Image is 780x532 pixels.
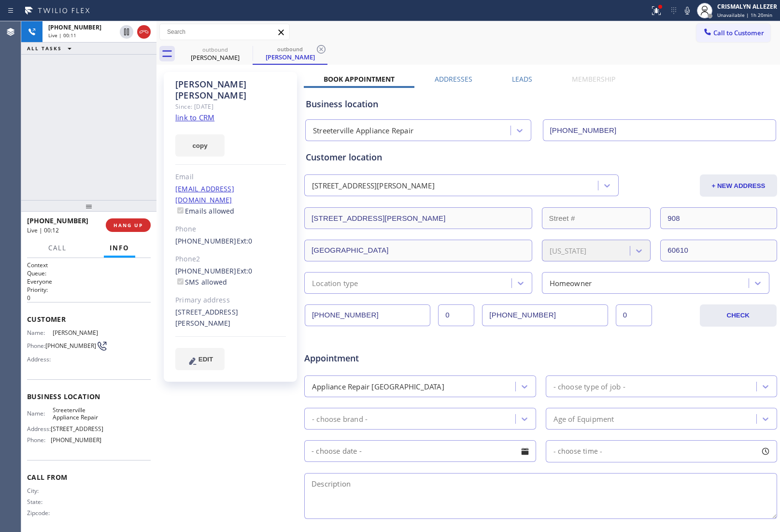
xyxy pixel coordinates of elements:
[27,277,151,286] p: Everyone
[51,436,101,444] span: [PHONE_NUMBER]
[175,307,286,329] div: [STREET_ADDRESS][PERSON_NAME]
[177,278,184,285] input: SMS allowed
[27,392,151,401] span: Business location
[681,4,694,17] button: Mute
[435,74,472,84] label: Addresses
[553,446,603,456] span: - choose time -
[51,425,103,432] span: [STREET_ADDRESS]
[104,239,135,258] button: Info
[660,240,777,261] input: ZIP
[27,356,53,363] span: Address:
[175,184,234,204] a: [EMAIL_ADDRESS][DOMAIN_NAME]
[175,224,286,235] div: Phone
[27,226,59,234] span: Live | 00:12
[717,12,772,18] span: Unavailable | 1h 20min
[616,304,652,326] input: Ext. 2
[27,498,53,505] span: State:
[177,207,184,214] input: Emails allowed
[175,266,237,275] a: [PHONE_NUMBER]
[175,79,286,101] div: [PERSON_NAME] [PERSON_NAME]
[306,151,776,164] div: Customer location
[27,315,151,324] span: Customer
[717,2,777,11] div: CRISMALYN ALLEZER
[312,381,444,392] div: Appliance Repair [GEOGRAPHIC_DATA]
[572,74,615,84] label: Membership
[175,348,225,370] button: EDIT
[27,342,45,349] span: Phone:
[175,113,214,122] a: link to CRM
[237,236,253,245] span: Ext: 0
[696,24,770,42] button: Call to Customer
[21,43,81,54] button: ALL TASKS
[254,53,326,61] div: [PERSON_NAME]
[179,43,252,65] div: Gustavo Urbina
[306,98,776,111] div: Business location
[175,254,286,265] div: Phone2
[482,304,608,326] input: Phone Number 2
[27,473,151,482] span: Call From
[175,277,227,287] label: SMS allowed
[27,286,151,294] h2: Priority:
[120,25,133,39] button: Hold Customer
[313,125,413,136] div: Streeterville Appliance Repair
[48,23,101,31] span: [PHONE_NUMBER]
[160,24,289,40] input: Search
[175,206,235,216] label: Emails allowed
[175,134,225,157] button: copy
[53,406,101,421] span: Streeterville Appliance Repair
[27,294,151,302] p: 0
[542,207,651,229] input: Street #
[48,32,76,39] span: Live | 00:11
[237,266,253,275] span: Ext: 0
[179,53,252,62] div: [PERSON_NAME]
[713,29,764,37] span: Call to Customer
[175,236,237,245] a: [PHONE_NUMBER]
[27,410,53,417] span: Name:
[304,207,532,229] input: Address
[305,304,430,326] input: Phone Number
[179,46,252,53] div: outbound
[175,172,286,183] div: Email
[113,222,143,229] span: HANG UP
[512,74,532,84] label: Leads
[27,45,62,52] span: ALL TASKS
[27,269,151,277] h2: Queue:
[438,304,474,326] input: Ext.
[700,174,777,197] button: + NEW ADDRESS
[43,239,72,258] button: Call
[48,244,67,252] span: Call
[553,381,625,392] div: - choose type of job -
[254,45,326,53] div: outbound
[312,277,358,288] div: Location type
[543,119,777,141] input: Phone Number
[175,295,286,306] div: Primary address
[175,101,286,112] div: Since: [DATE]
[106,218,151,232] button: HANG UP
[27,425,51,432] span: Address:
[304,352,461,365] span: Appointment
[550,277,592,288] div: Homeowner
[137,25,151,39] button: Hang up
[199,356,213,363] span: EDIT
[53,329,101,336] span: [PERSON_NAME]
[312,180,435,191] div: [STREET_ADDRESS][PERSON_NAME]
[27,329,53,336] span: Name:
[27,487,53,494] span: City:
[700,304,777,327] button: CHECK
[553,413,614,424] div: Age of Equipment
[304,440,536,462] input: - choose date -
[45,342,96,349] span: [PHONE_NUMBER]
[254,43,326,64] div: Gustavo Urbina
[27,216,88,225] span: [PHONE_NUMBER]
[324,74,395,84] label: Book Appointment
[27,261,151,269] h1: Context
[110,244,129,252] span: Info
[304,240,532,261] input: City
[312,413,368,424] div: - choose brand -
[27,509,53,517] span: Zipcode:
[660,207,777,229] input: Apt. #
[27,436,51,444] span: Phone:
